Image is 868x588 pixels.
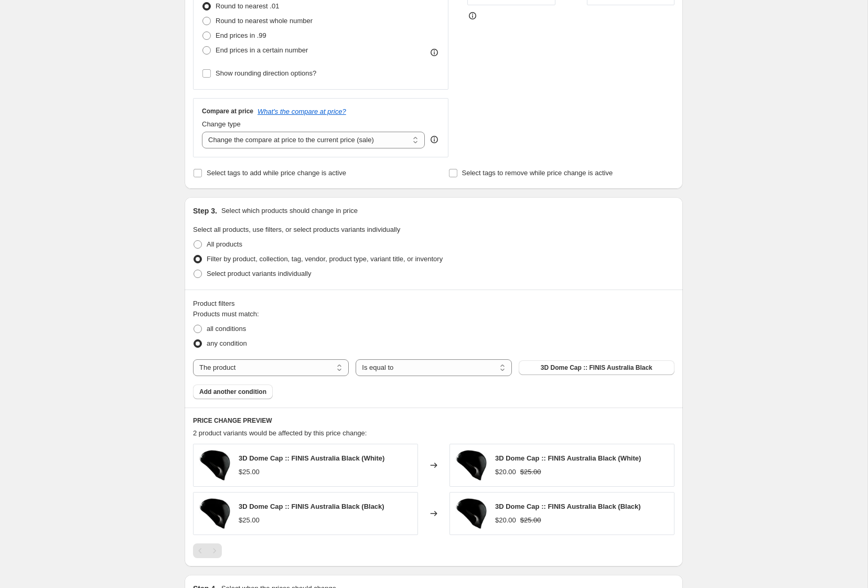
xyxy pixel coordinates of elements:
[199,388,266,396] span: Add another condition
[520,515,541,526] strike: $25.00
[216,2,279,10] span: Round to nearest .01
[221,206,358,216] p: Select which products should change in price
[202,107,253,115] h3: Compare at price
[193,429,367,437] span: 2 product variants would be affected by this price change:
[193,416,674,425] h6: PRICE CHANGE PREVIEW
[193,310,259,318] span: Products must match:
[519,360,674,375] button: 3D Dome Cap :: FINIS Australia Black
[520,467,541,477] strike: $25.00
[462,169,613,177] span: Select tags to remove while price change is active
[216,17,313,25] span: Round to nearest whole number
[193,298,674,309] div: Product filters
[207,240,242,248] span: All products
[193,226,400,233] span: Select all products, use filters, or select products variants individually
[193,543,222,558] nav: Pagination
[495,515,516,526] div: $20.00
[207,169,346,177] span: Select tags to add while price change is active
[239,454,384,462] span: 3D Dome Cap :: FINIS Australia Black (White)
[202,120,241,128] span: Change type
[495,503,641,510] span: 3D Dome Cap :: FINIS Australia Black (Black)
[199,450,230,481] img: 6bb25c1f-1ddf-4f09-b71d-45068f21b62e_80x.jpg
[207,325,246,333] span: all conditions
[216,31,266,39] span: End prices in .99
[429,134,440,145] div: help
[495,467,516,477] div: $20.00
[193,206,217,216] h2: Step 3.
[239,467,260,477] div: $25.00
[495,454,641,462] span: 3D Dome Cap :: FINIS Australia Black (White)
[199,498,230,529] img: 6bb25c1f-1ddf-4f09-b71d-45068f21b62e_80x.jpg
[207,339,247,347] span: any condition
[239,515,260,526] div: $25.00
[207,255,443,263] span: Filter by product, collection, tag, vendor, product type, variant title, or inventory
[239,503,384,510] span: 3D Dome Cap :: FINIS Australia Black (Black)
[455,498,487,529] img: 6bb25c1f-1ddf-4f09-b71d-45068f21b62e_80x.jpg
[455,450,487,481] img: 6bb25c1f-1ddf-4f09-b71d-45068f21b62e_80x.jpg
[216,69,316,77] span: Show rounding direction options?
[193,384,273,399] button: Add another condition
[216,46,308,54] span: End prices in a certain number
[207,270,311,277] span: Select product variants individually
[541,364,652,372] span: 3D Dome Cap :: FINIS Australia Black
[258,108,346,115] button: What's the compare at price?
